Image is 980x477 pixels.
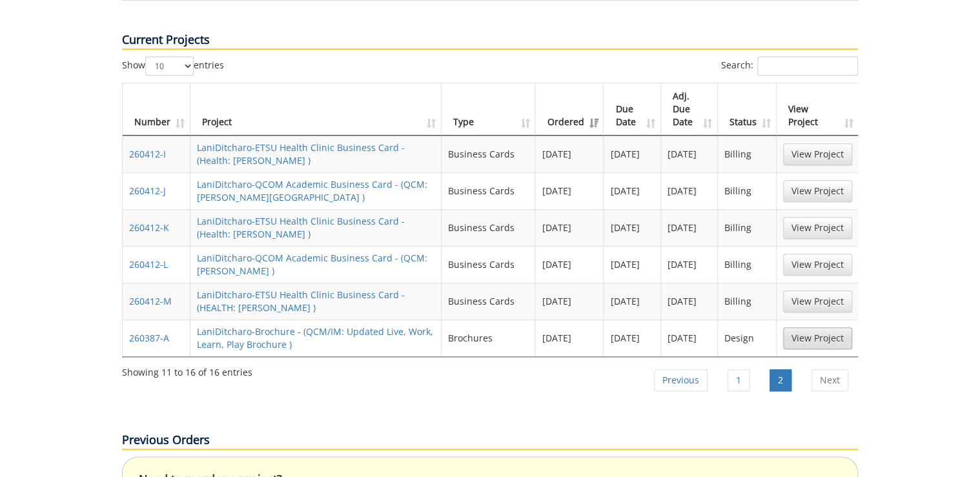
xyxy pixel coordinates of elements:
td: [DATE] [604,209,660,246]
label: Search: [721,56,858,76]
td: Design [718,320,777,356]
a: View Project [783,217,852,239]
td: Billing [718,136,777,172]
td: [DATE] [661,246,718,283]
th: Due Date: activate to sort column ascending [604,83,660,136]
th: Type: activate to sort column ascending [442,83,536,136]
td: [DATE] [661,136,718,172]
a: View Project [783,180,852,202]
th: Status: activate to sort column ascending [718,83,777,136]
a: 260412-M [129,295,172,307]
td: [DATE] [535,283,604,320]
th: Ordered: activate to sort column ascending [535,83,604,136]
p: Previous Orders [122,432,858,450]
td: [DATE] [604,246,660,283]
td: [DATE] [604,172,660,209]
td: [DATE] [604,136,660,172]
td: [DATE] [604,283,660,320]
td: [DATE] [535,320,604,356]
td: Brochures [442,320,536,356]
th: Project: activate to sort column ascending [190,83,442,136]
a: View Project [783,290,852,312]
p: Current Projects [122,32,858,50]
a: View Project [783,327,852,349]
td: Billing [718,172,777,209]
td: Business Cards [442,172,536,209]
td: Billing [718,283,777,320]
a: 260412-J [129,185,166,197]
td: Business Cards [442,246,536,283]
td: [DATE] [661,172,718,209]
a: LaniDitcharo-ETSU Health Clinic Business Card - (HEALTH: [PERSON_NAME] ) [197,289,405,314]
a: 1 [728,369,750,391]
a: LaniDitcharo-QCOM Academic Business Card - (QCM: [PERSON_NAME][GEOGRAPHIC_DATA] ) [197,178,427,203]
th: Number: activate to sort column ascending [123,83,190,136]
div: Showing 11 to 16 of 16 entries [122,361,252,379]
a: 260412-L [129,258,168,270]
select: Showentries [145,56,194,76]
td: Business Cards [442,283,536,320]
label: Show entries [122,56,224,76]
a: View Project [783,143,852,165]
a: LaniDitcharo-QCOM Academic Business Card - (QCM: [PERSON_NAME] ) [197,252,427,277]
a: LaniDitcharo-ETSU Health Clinic Business Card - (Health: [PERSON_NAME] ) [197,215,405,240]
td: [DATE] [661,209,718,246]
td: [DATE] [535,209,604,246]
a: View Project [783,254,852,276]
a: 260412-I [129,148,166,160]
a: Next [812,369,848,391]
th: Adj. Due Date: activate to sort column ascending [661,83,718,136]
a: LaniDitcharo-ETSU Health Clinic Business Card - (Health: [PERSON_NAME] ) [197,141,405,167]
th: View Project: activate to sort column ascending [777,83,859,136]
td: [DATE] [661,283,718,320]
td: Business Cards [442,209,536,246]
td: [DATE] [661,320,718,356]
a: 260387-A [129,332,169,344]
a: 2 [770,369,791,391]
td: Billing [718,246,777,283]
td: [DATE] [535,246,604,283]
a: Previous [654,369,708,391]
td: [DATE] [604,320,660,356]
td: [DATE] [535,136,604,172]
a: 260412-K [129,221,169,234]
td: Business Cards [442,136,536,172]
a: LaniDitcharo-Brochure - (QCM/IM: Updated Live, Work, Learn, Play Brochure ) [197,325,433,350]
input: Search: [757,56,858,76]
td: Billing [718,209,777,246]
td: [DATE] [535,172,604,209]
